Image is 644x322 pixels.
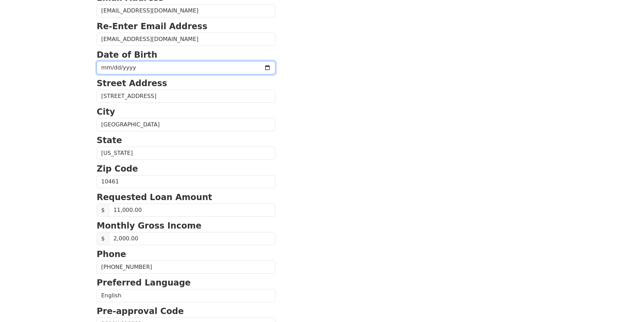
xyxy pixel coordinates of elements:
[97,204,109,217] span: $
[97,107,115,117] strong: City
[109,204,275,217] input: Requested Loan Amount
[97,261,275,274] input: Phone
[97,307,184,316] strong: Pre-approval Code
[97,50,157,60] strong: Date of Birth
[97,90,275,103] input: Street Address
[97,118,275,132] input: City
[97,5,275,18] input: Email Address
[97,136,122,146] strong: State
[97,175,275,189] input: Zip Code
[97,250,126,259] strong: Phone
[97,193,212,203] strong: Requested Loan Amount
[109,232,275,246] input: Monthly Gross Income
[97,220,275,232] p: Monthly Gross Income
[97,278,191,288] strong: Preferred Language
[97,22,207,32] strong: Re-Enter Email Address
[97,232,109,246] span: $
[97,33,275,46] input: Re-Enter Email Address
[97,164,138,174] strong: Zip Code
[97,79,167,89] strong: Street Address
